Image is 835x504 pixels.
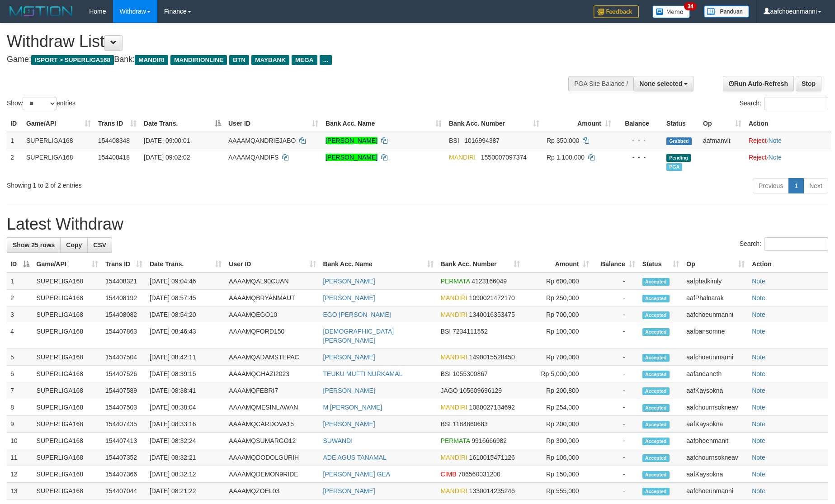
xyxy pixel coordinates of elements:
a: Run Auto-Refresh [723,76,794,91]
a: M [PERSON_NAME] [323,404,382,411]
span: Copy 105609696129 to clipboard [460,387,502,394]
th: ID [7,115,23,132]
td: AAAAMQDEMON9RIDE [225,466,319,483]
td: SUPERLIGA168 [33,366,102,382]
span: CSV [93,241,106,249]
td: Rp 600,000 [524,273,592,290]
td: [DATE] 08:32:21 [146,449,225,466]
td: 154407366 [102,466,146,483]
td: aafchoeunmanni [683,483,748,499]
td: [DATE] 08:57:45 [146,290,225,306]
td: - [593,466,639,483]
input: Search: [764,237,828,251]
th: Op: activate to sort column ascending [683,256,748,273]
span: 154408418 [98,154,130,161]
td: SUPERLIGA168 [33,382,102,399]
td: 154407044 [102,483,146,499]
span: Copy 1340016353475 to clipboard [469,311,515,318]
span: JAGO [441,387,458,394]
a: TEUKU MUFTI NURKAMAL [323,370,403,377]
td: 9 [7,416,33,433]
a: Note [752,454,765,461]
a: Note [752,294,765,301]
a: EGO [PERSON_NAME] [323,311,391,318]
td: · [745,132,831,149]
span: Accepted [642,404,670,412]
span: PERMATA [441,437,470,444]
td: SUPERLIGA168 [33,290,102,306]
td: 154407503 [102,399,146,416]
td: · [745,149,831,174]
td: Rp 150,000 [524,466,592,483]
td: SUPERLIGA168 [33,433,102,449]
span: Accepted [642,488,670,495]
a: Show 25 rows [7,237,61,253]
td: AAAAMQAL90CUAN [225,273,319,290]
span: MANDIRI [135,55,168,65]
span: BSI [441,328,451,335]
span: 154408348 [98,137,130,144]
span: Accepted [642,328,670,336]
td: aafandaneth [683,366,748,382]
span: Copy 1610015471126 to clipboard [469,454,515,461]
td: - [593,290,639,306]
a: Reject [749,137,767,144]
td: - [593,399,639,416]
td: 8 [7,399,33,416]
span: [DATE] 09:00:01 [144,137,190,144]
a: [PERSON_NAME] [326,137,377,144]
td: 2 [7,149,23,174]
td: 154407352 [102,449,146,466]
td: Rp 555,000 [524,483,592,499]
div: Showing 1 to 2 of 2 entries [7,177,341,190]
td: 154407526 [102,366,146,382]
td: aafKaysokna [683,416,748,433]
td: 7 [7,382,33,399]
span: Pending [666,154,691,162]
a: Previous [753,178,789,193]
span: Copy 1080027134692 to clipboard [469,404,515,411]
td: - [593,416,639,433]
span: Accepted [642,387,670,395]
th: Status: activate to sort column ascending [639,256,683,273]
td: aafchoeunmanni [683,349,748,366]
a: 1 [788,178,804,193]
a: [PERSON_NAME] [323,278,375,285]
td: AAAAMQDODOLGURIH [225,449,319,466]
td: 154407435 [102,416,146,433]
td: - [593,382,639,399]
th: Amount: activate to sort column ascending [524,256,592,273]
a: Note [752,370,765,377]
a: [DEMOGRAPHIC_DATA][PERSON_NAME] [323,328,394,344]
td: [DATE] 08:33:16 [146,416,225,433]
td: AAAAMQFEBRI7 [225,382,319,399]
span: Accepted [642,311,670,319]
span: None selected [639,80,682,87]
a: Note [752,387,765,394]
td: 154407413 [102,433,146,449]
span: MANDIRI [441,353,467,361]
a: Note [769,137,782,144]
td: [DATE] 08:54:20 [146,306,225,323]
td: SUPERLIGA168 [33,306,102,323]
th: Trans ID: activate to sort column ascending [94,115,140,132]
span: 34 [684,2,696,10]
td: [DATE] 09:04:46 [146,273,225,290]
span: Copy 1330014235246 to clipboard [469,487,515,495]
td: aafchoeunmanni [683,306,748,323]
td: - [593,306,639,323]
select: Showentries [23,97,57,110]
td: 4 [7,323,33,349]
td: 154407589 [102,382,146,399]
th: Action [745,115,831,132]
span: CIMB [441,471,457,478]
th: Bank Acc. Name: activate to sort column ascending [322,115,445,132]
td: Rp 250,000 [524,290,592,306]
img: Feedback.jpg [594,5,639,18]
th: User ID: activate to sort column ascending [225,256,319,273]
span: Copy 7234111552 to clipboard [453,328,488,335]
td: Rp 700,000 [524,349,592,366]
td: 154408321 [102,273,146,290]
span: Accepted [642,421,670,429]
span: Copy 1016994387 to clipboard [464,137,500,144]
